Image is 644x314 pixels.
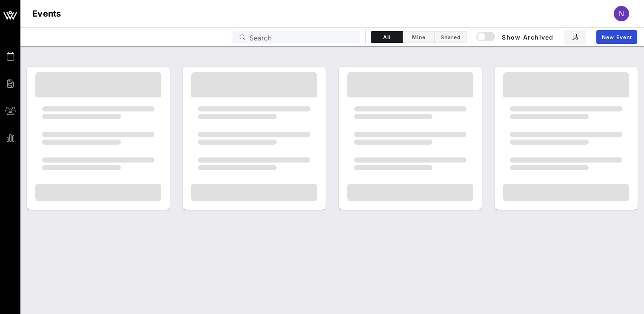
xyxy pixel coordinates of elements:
[601,34,632,40] span: New Event
[440,34,461,40] span: Shared
[614,6,629,21] div: N
[477,29,554,45] button: Show Archived
[619,9,624,18] span: N
[32,7,61,20] h1: Events
[596,30,637,44] a: New Event
[371,31,403,43] button: All
[478,32,553,42] span: Show Archived
[403,31,435,43] button: Mine
[435,31,467,43] button: Shared
[376,34,397,40] span: All
[408,34,429,40] span: Mine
